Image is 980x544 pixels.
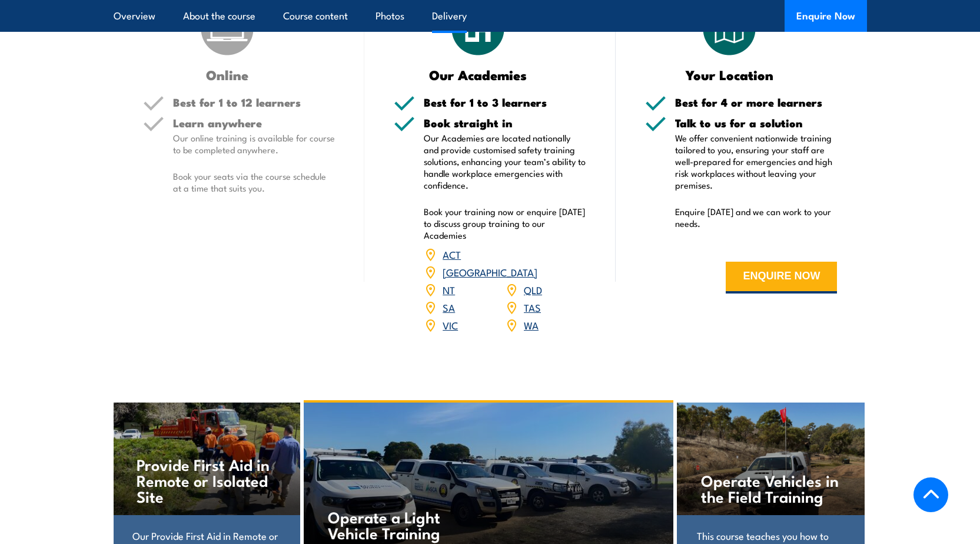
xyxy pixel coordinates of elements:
[675,132,838,191] p: We offer convenient nationwide training tailored to you, ensuring your staff are well-prepared fo...
[137,456,276,504] h4: Provide First Aid in Remote or Isolated Site
[675,117,838,128] h5: Talk to us for a solution
[173,170,335,194] p: Book your seats via the course schedule at a time that suits you.
[443,265,537,279] a: [GEOGRAPHIC_DATA]
[675,97,838,108] h5: Best for 4 or more learners
[424,117,586,128] h5: Book straight in
[726,262,837,294] button: ENQUIRE NOW
[328,509,466,540] h4: Operate a Light Vehicle Training
[524,282,542,296] a: QLD
[424,206,586,241] p: Book your training now or enquire [DATE] to discuss group training to our Academies
[424,132,586,191] p: Our Academies are located nationally and provide customised safety training solutions, enhancing ...
[143,68,312,81] h3: Online
[394,68,563,81] h3: Our Academies
[524,300,541,314] a: TAS
[173,97,335,108] h5: Best for 1 to 12 learners
[443,247,461,261] a: ACT
[424,97,586,108] h5: Best for 1 to 3 learners
[701,472,841,504] h4: Operate Vehicles in the Field Training
[173,132,335,156] p: Our online training is available for course to be completed anywhere.
[443,300,455,314] a: SA
[173,117,335,128] h5: Learn anywhere
[524,318,539,332] a: WA
[443,318,458,332] a: VIC
[675,206,838,229] p: Enquire [DATE] and we can work to your needs.
[645,68,814,81] h3: Your Location
[443,282,455,296] a: NT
